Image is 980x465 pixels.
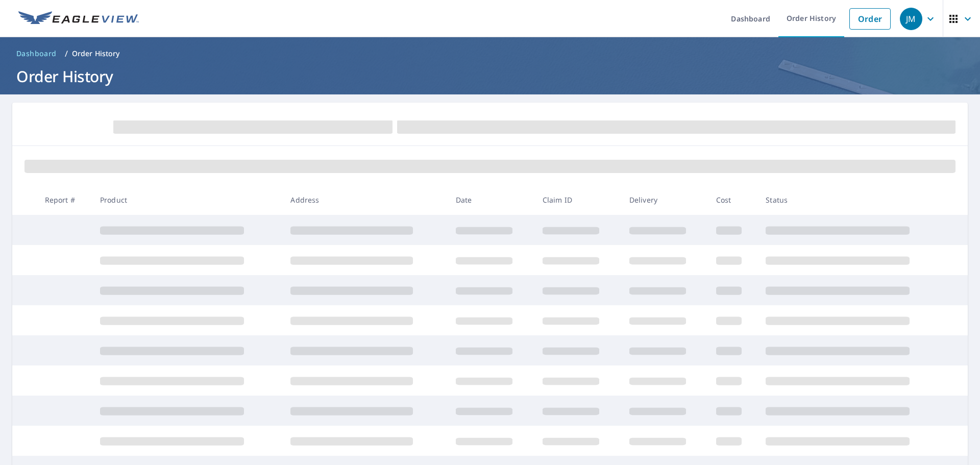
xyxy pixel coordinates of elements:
[12,66,968,87] h1: Order History
[757,185,948,215] th: Status
[72,48,120,59] p: Order History
[12,45,968,62] nav: breadcrumb
[621,185,708,215] th: Delivery
[92,185,282,215] th: Product
[12,45,61,62] a: Dashboard
[900,8,922,30] div: JM
[448,185,534,215] th: Date
[534,185,621,215] th: Claim ID
[849,8,891,30] a: Order
[282,185,447,215] th: Address
[65,47,68,60] li: /
[708,185,758,215] th: Cost
[16,48,57,59] span: Dashboard
[18,11,139,27] img: EV Logo
[37,185,92,215] th: Report #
